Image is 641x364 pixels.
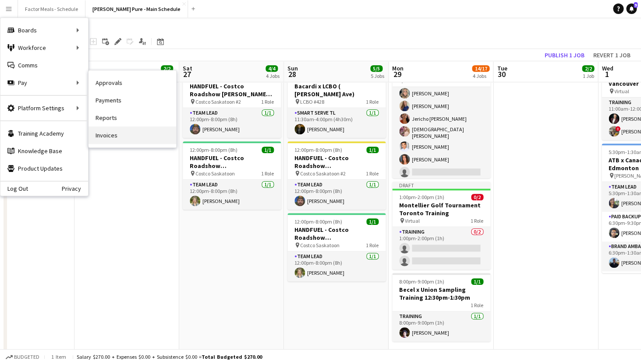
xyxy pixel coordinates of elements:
[89,109,176,126] a: Reports
[541,49,588,61] button: Publish 1 job
[89,126,176,144] a: Invoices
[183,141,281,210] app-job-card: 12:00pm-8:00pm (8h)1/1HANDFUEL - Costco Roadshow [GEOGRAPHIC_DATA], [GEOGRAPHIC_DATA] Costco Sask...
[261,98,274,105] span: 1 Role
[262,147,274,153] span: 1/1
[471,217,483,224] span: 1 Role
[392,182,490,269] app-job-card: Draft1:00pm-2:00pm (1h)0/2Montellier Golf Tournament Toronto Training Virtual1 RoleTraining0/21:0...
[183,82,281,98] h3: HANDFUEL - Costco Roadshow [PERSON_NAME], [GEOGRAPHIC_DATA]
[366,170,379,177] span: 1 Role
[496,69,507,79] span: 30
[190,147,237,153] span: 12:00pm-8:00pm (8h)
[287,213,386,281] app-job-card: 12:00pm-8:00pm (8h)1/1HANDFUEL - Costco Roadshow [GEOGRAPHIC_DATA], [GEOGRAPHIC_DATA] Costco Sask...
[89,74,176,91] a: Approvals
[266,65,278,72] span: 4/4
[183,154,281,170] h3: HANDFUEL - Costco Roadshow [GEOGRAPHIC_DATA], [GEOGRAPHIC_DATA]
[582,65,594,72] span: 2/2
[471,302,483,308] span: 1 Role
[294,147,342,153] span: 12:00pm-8:00pm (8h)
[392,286,490,301] h3: Becel x Union Sampling Training 12:30pm-1:30pm
[590,49,634,61] button: Revert 1 job
[472,73,489,79] div: 4 Jobs
[14,354,39,360] span: Budgeted
[497,64,507,72] span: Tue
[614,88,629,94] span: Virtual
[600,69,613,79] span: 1
[287,82,386,98] h3: Bacardi x LCBO ( [PERSON_NAME] Ave)
[294,218,342,225] span: 12:00pm-8:00pm (8h)
[582,73,594,79] div: 1 Job
[300,98,324,105] span: LCBO #428
[366,218,379,225] span: 1/1
[195,170,235,177] span: Costco Saskatoon
[392,49,490,178] app-job-card: 12:30pm-1:30pm (1h)8/9Becel x Union Sampling Training Virtual1 RoleTraining8/912:30pm-1:30pm (1h)...
[183,70,281,138] app-job-card: 12:00pm-8:00pm (8h)1/1HANDFUEL - Costco Roadshow [PERSON_NAME], [GEOGRAPHIC_DATA] Costco Saskatoo...
[261,170,274,177] span: 1 Role
[0,99,88,117] div: Platform Settings
[626,3,637,14] a: 9
[0,185,28,192] a: Log Out
[183,64,192,72] span: Sat
[287,252,386,281] app-card-role: Team Lead1/112:00pm-8:00pm (8h)[PERSON_NAME]
[634,2,637,8] span: 9
[392,273,490,341] app-job-card: 8:00pm-9:00pm (1h)1/1Becel x Union Sampling Training 12:30pm-1:30pm1 RoleTraining1/18:00pm-9:00pm...
[371,73,384,79] div: 5 Jobs
[181,69,192,79] span: 27
[89,91,176,109] a: Payments
[0,39,88,56] div: Workforce
[0,21,88,39] div: Boards
[62,185,88,192] a: Privacy
[287,154,386,170] h3: HANDFUEL - Costco Roadshow [GEOGRAPHIC_DATA], [GEOGRAPHIC_DATA]
[286,69,298,79] span: 28
[366,242,379,248] span: 1 Role
[287,141,386,210] app-job-card: 12:00pm-8:00pm (8h)1/1HANDFUEL - Costco Roadshow [GEOGRAPHIC_DATA], [GEOGRAPHIC_DATA] Costco Sask...
[266,73,280,79] div: 4 Jobs
[0,56,88,74] a: Comms
[287,64,298,72] span: Sun
[0,125,88,142] a: Training Academy
[287,108,386,138] app-card-role: Smart Serve TL1/111:30am-4:00pm (4h30m)[PERSON_NAME]
[366,147,379,153] span: 1/1
[471,278,483,285] span: 1/1
[399,278,444,285] span: 8:00pm-9:00pm (1h)
[161,65,173,72] span: 2/2
[287,226,386,241] h3: HANDFUEL - Costco Roadshow [GEOGRAPHIC_DATA], [GEOGRAPHIC_DATA]
[370,65,382,72] span: 5/5
[392,201,490,217] h3: Montellier Golf Tournament Toronto Training
[195,98,241,105] span: Costco Saskatoon #2
[0,160,88,177] a: Product Updates
[0,142,88,160] a: Knowledge Base
[391,69,404,79] span: 29
[392,311,490,341] app-card-role: Training1/18:00pm-9:00pm (1h)[PERSON_NAME]
[202,353,262,360] span: Total Budgeted $270.00
[300,242,340,248] span: Costco Saskatoon
[48,353,69,360] span: 1 item
[287,70,386,138] app-job-card: 11:30am-4:00pm (4h30m)1/1Bacardi x LCBO ( [PERSON_NAME] Ave) LCBO #4281 RoleSmart Serve TL1/111:3...
[183,108,281,138] app-card-role: Team Lead1/112:00pm-8:00pm (8h)[PERSON_NAME]
[4,352,41,362] button: Budgeted
[392,227,490,269] app-card-role: Training0/21:00pm-2:00pm (1h)
[300,170,346,177] span: Costco Saskatoon #2
[602,64,613,72] span: Wed
[77,353,262,360] div: Salary $270.00 + Expenses $0.00 + Subsistence $0.00 =
[392,47,490,181] app-card-role: Training8/912:30pm-1:30pm (1h)[PERSON_NAME][PERSON_NAME][PERSON_NAME][PERSON_NAME]Jericho [PERSON...
[366,98,379,105] span: 1 Role
[392,64,404,72] span: Mon
[85,0,188,17] button: [PERSON_NAME] Pure - Main Schedule
[18,0,85,17] button: Factor Meals - Schedule
[287,180,386,210] app-card-role: Team Lead1/112:00pm-8:00pm (8h)[PERSON_NAME]
[392,182,490,189] div: Draft
[615,126,620,131] span: !
[399,194,444,200] span: 1:00pm-2:00pm (1h)
[472,65,489,72] span: 14/17
[183,180,281,210] app-card-role: Team Lead1/112:00pm-8:00pm (8h)[PERSON_NAME]
[405,217,420,224] span: Virtual
[0,74,88,91] div: Pay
